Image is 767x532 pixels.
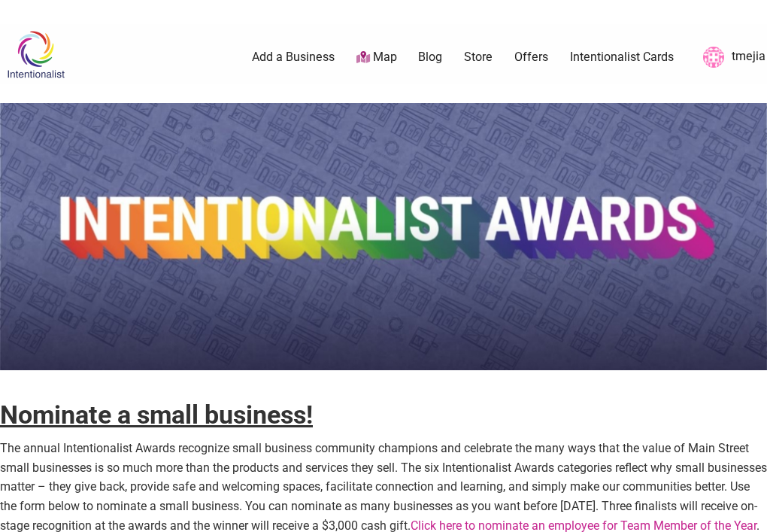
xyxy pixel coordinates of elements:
a: Add a Business [252,49,335,65]
a: tmejia [696,44,765,71]
a: Blog [418,49,442,65]
a: Store [464,49,493,65]
a: Offers [514,49,548,65]
a: Map [356,49,397,66]
a: Intentionalist Cards [570,49,674,65]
